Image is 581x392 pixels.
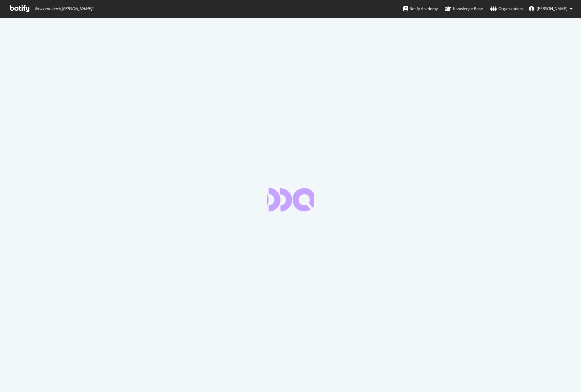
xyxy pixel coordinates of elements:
div: Organizations [490,6,524,12]
div: Botify Academy [403,6,438,12]
span: Stefan Pioso [537,6,567,11]
div: Knowledge Base [445,6,483,12]
button: [PERSON_NAME] [524,4,578,14]
span: Welcome back, [PERSON_NAME] ! [34,6,93,11]
div: animation [267,188,314,211]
